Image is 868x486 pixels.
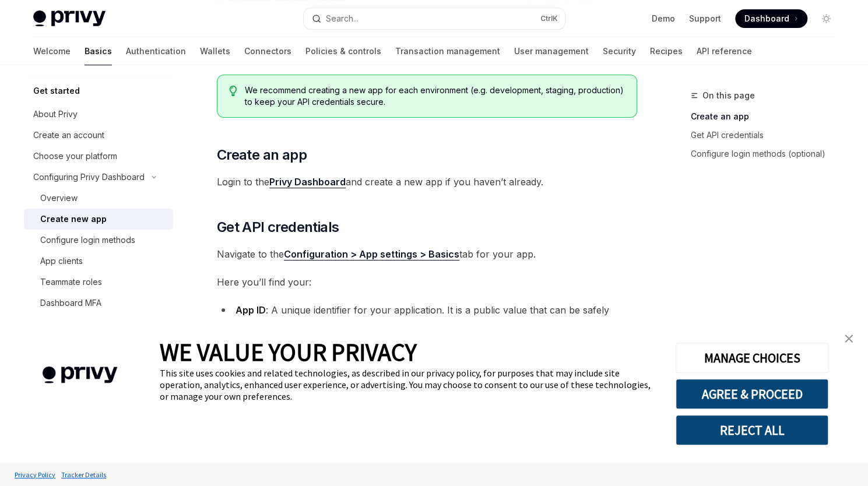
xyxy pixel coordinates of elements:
a: Welcome [33,37,71,65]
span: Navigate to the tab for your app. [217,246,637,262]
div: This site uses cookies and related technologies, as described in our privacy policy, for purposes... [160,367,658,402]
h5: Get started [33,84,80,98]
a: API reference [697,37,752,65]
span: Create an app [217,146,307,164]
span: Get API credentials [217,218,339,237]
a: Choose your platform [24,146,173,167]
span: Ctrl K [540,14,558,23]
div: Search... [326,12,359,26]
a: Transaction management [395,37,500,65]
img: light logo [33,10,106,27]
div: Teammate roles [40,275,102,289]
img: company logo [17,350,142,400]
a: Configure login methods (optional) [691,145,845,163]
a: Support [689,13,721,24]
a: Connectors [244,37,291,65]
a: Create an app [691,107,845,126]
div: Choose your platform [33,149,117,163]
a: Configuration > App settings > Basics [284,248,459,260]
span: WE VALUE YOUR PRIVACY [160,337,417,367]
a: Privacy Policy [12,464,58,485]
img: close banner [845,334,853,343]
div: Configure login methods [40,233,135,247]
span: We recommend creating a new app for each environment (e.g. development, staging, production) to k... [245,84,624,108]
strong: App ID [236,304,266,316]
div: Create an account [33,128,104,142]
a: Dashboard MFA [24,293,173,314]
svg: Tip [229,86,237,96]
button: MANAGE CHOICES [676,343,828,373]
span: Login to the and create a new app if you haven’t already. [217,174,637,190]
a: Tracker Details [58,464,109,485]
button: Configuring Privy Dashboard [24,167,173,188]
a: Dashboard [735,9,807,28]
a: Policies & controls [305,37,381,65]
a: Authentication [126,37,186,65]
a: Basics [85,37,112,65]
a: Wallets [200,37,230,65]
a: User management [514,37,589,65]
button: Toggle dark mode [817,9,835,28]
div: About Privy [33,107,78,121]
a: Recipes [650,37,683,65]
a: Create an account [24,125,173,146]
a: Get API credentials [691,126,845,145]
a: Demo [652,13,675,24]
span: Here you’ll find your: [217,274,637,290]
a: Security [603,37,636,65]
li: : A unique identifier for your application. It is a public value that can be safely exposed. [217,302,637,334]
a: Overview [24,188,173,209]
div: App clients [40,254,83,268]
div: Create new app [40,212,107,226]
button: REJECT ALL [676,415,828,445]
button: Search...CtrlK [304,8,565,29]
a: About Privy [24,104,173,125]
button: AGREE & PROCEED [676,379,828,409]
a: App clients [24,251,173,272]
span: On this page [702,89,755,103]
a: Teammate roles [24,272,173,293]
a: Configure login methods [24,230,173,251]
a: close banner [837,327,860,350]
div: Configuring Privy Dashboard [33,170,145,184]
div: Overview [40,191,78,205]
a: Create new app [24,209,173,230]
div: Dashboard MFA [40,296,101,310]
span: Dashboard [744,13,789,24]
a: Privy Dashboard [269,176,346,188]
